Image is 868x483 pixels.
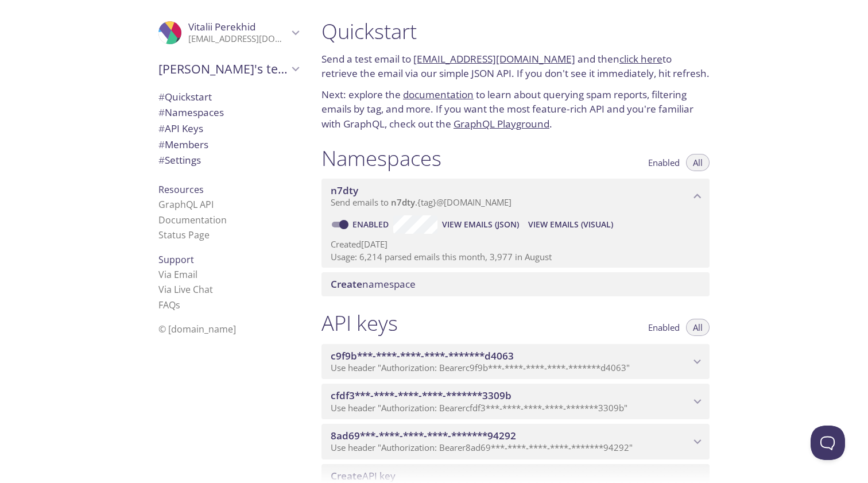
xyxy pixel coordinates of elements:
a: GraphQL Playground [454,117,549,130]
span: API Keys [158,122,203,135]
p: Usage: 6,214 parsed emails this month, 3,977 in August [331,251,700,263]
a: GraphQL API [158,198,214,211]
div: Team Settings [149,152,308,168]
a: Enabled [351,219,393,230]
span: # [158,153,165,167]
a: click here [619,52,662,65]
h1: Namespaces [321,145,441,171]
span: View Emails (Visual) [528,218,613,231]
p: [EMAIL_ADDRESS][DOMAIN_NAME] [188,33,288,45]
span: Quickstart [158,90,212,103]
a: Documentation [158,214,227,226]
span: Settings [158,153,201,167]
div: Vitalii Perekhid [149,14,308,52]
span: # [158,90,165,103]
div: Create namespace [321,272,710,296]
div: Vladimir's team [149,54,308,84]
a: Via Email [158,268,197,281]
p: Created [DATE] [331,238,700,250]
button: All [686,154,710,171]
span: n7dty [391,196,415,208]
a: Via Live Chat [158,283,213,296]
h1: Quickstart [321,18,710,44]
div: n7dty namespace [321,179,710,214]
span: Resources [158,183,204,196]
span: Members [158,138,208,151]
span: # [158,122,165,135]
span: [PERSON_NAME]'s team [158,61,288,77]
span: Vitalii Perekhid [188,20,255,33]
div: API Keys [149,121,308,137]
a: Status Page [158,229,210,241]
button: View Emails (JSON) [437,215,524,234]
span: # [158,138,165,151]
span: Send emails to . {tag} @[DOMAIN_NAME] [331,196,511,208]
button: View Emails (Visual) [524,215,618,234]
div: Quickstart [149,89,308,105]
p: Send a test email to and then to retrieve the email via our simple JSON API. If you don't see it ... [321,52,710,81]
span: Namespaces [158,106,224,119]
span: © [DOMAIN_NAME] [158,323,236,335]
span: View Emails (JSON) [442,218,519,231]
iframe: Help Scout Beacon - Open [811,426,845,460]
span: s [176,299,180,311]
a: [EMAIL_ADDRESS][DOMAIN_NAME] [413,52,575,65]
span: Support [158,253,194,266]
button: Enabled [641,154,687,171]
span: namespace [331,277,416,291]
button: Enabled [641,319,687,336]
button: All [686,319,710,336]
a: FAQ [158,299,180,311]
div: Namespaces [149,105,308,121]
a: documentation [403,88,474,101]
h1: API keys [321,310,398,336]
span: # [158,106,165,119]
span: n7dty [331,184,358,197]
span: Create [331,277,362,291]
div: Members [149,137,308,153]
p: Next: explore the to learn about querying spam reports, filtering emails by tag, and more. If you... [321,87,710,132]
